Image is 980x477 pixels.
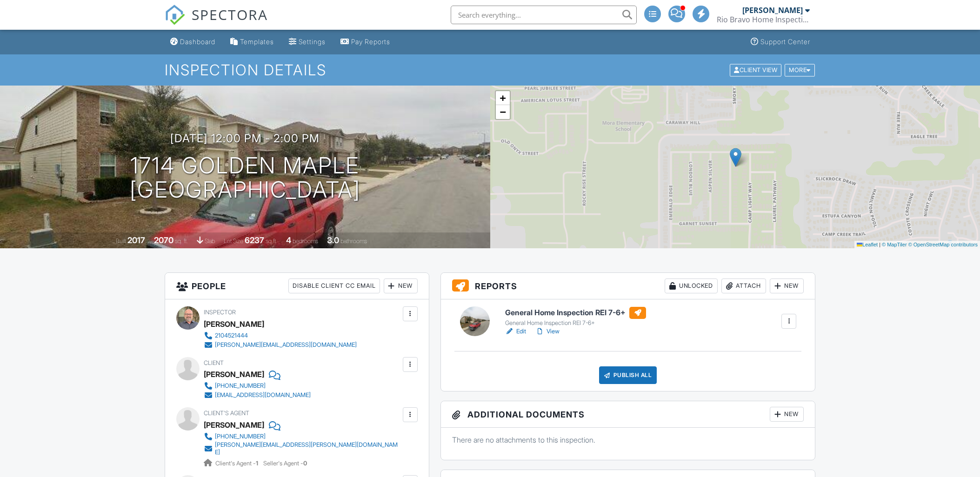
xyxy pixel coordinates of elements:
[665,278,718,293] div: Unlocked
[535,327,560,336] a: View
[441,401,815,428] h3: Additional Documents
[384,278,418,293] div: New
[215,341,357,349] div: [PERSON_NAME][EMAIL_ADDRESS][DOMAIN_NAME]
[505,307,646,327] a: General Home Inspection REI 7-6+ General Home Inspection REI 7-6+
[760,38,810,46] div: Support Center
[451,6,637,24] input: Search everything...
[116,238,126,245] span: Built
[721,278,766,293] div: Attach
[337,33,394,51] a: Pay Reports
[215,433,266,440] div: [PHONE_NUMBER]
[717,15,810,24] div: Rio Bravo Home Inspections
[770,407,804,422] div: New
[500,106,506,118] span: −
[879,242,880,247] span: |
[452,435,804,445] p: There are no attachments to this inspection.
[165,5,185,25] img: The Best Home Inspection Software - Spectora
[192,5,268,24] span: SPECTORA
[599,366,657,384] div: Publish All
[505,307,646,319] h6: General Home Inspection REI 7-6+
[505,319,646,327] div: General Home Inspection REI 7-6+
[180,38,215,46] div: Dashboard
[204,331,357,340] a: 2104521444
[127,235,145,245] div: 2017
[154,235,173,245] div: 2070
[293,238,318,245] span: bedrooms
[240,38,274,46] div: Templates
[167,33,219,51] a: Dashboard
[204,432,400,441] a: [PHONE_NUMBER]
[747,33,814,51] a: Support Center
[288,278,380,293] div: Disable Client CC Email
[215,332,248,339] div: 2104521444
[505,327,526,336] a: Edit
[204,418,264,432] a: [PERSON_NAME]
[215,460,260,467] span: Client's Agent -
[285,33,329,51] a: Settings
[351,38,390,46] div: Pay Reports
[224,238,243,245] span: Lot Size
[857,242,878,247] a: Leaflet
[908,242,978,247] a: © OpenStreetMap contributors
[165,273,429,299] h3: People
[785,64,815,76] div: More
[204,309,236,316] span: Inspector
[170,132,320,145] h3: [DATE] 12:00 pm - 2:00 pm
[441,273,815,299] h3: Reports
[729,66,784,73] a: Client View
[204,381,311,391] a: [PHONE_NUMBER]
[730,148,741,167] img: Marker
[130,153,360,203] h1: 1714 Golden Maple [GEOGRAPHIC_DATA]
[204,410,249,417] span: Client's Agent
[730,64,781,76] div: Client View
[204,441,400,456] a: [PERSON_NAME][EMAIL_ADDRESS][PERSON_NAME][DOMAIN_NAME]
[303,460,307,467] strong: 0
[770,278,804,293] div: New
[245,235,264,245] div: 6237
[496,91,510,105] a: Zoom in
[263,460,307,467] span: Seller's Agent -
[266,238,277,245] span: sq.ft.
[204,359,224,366] span: Client
[204,391,311,400] a: [EMAIL_ADDRESS][DOMAIN_NAME]
[204,367,264,381] div: [PERSON_NAME]
[205,238,215,245] span: slab
[299,38,326,46] div: Settings
[742,6,803,15] div: [PERSON_NAME]
[215,382,266,390] div: [PHONE_NUMBER]
[215,391,311,399] div: [EMAIL_ADDRESS][DOMAIN_NAME]
[175,238,188,245] span: sq. ft.
[340,238,367,245] span: bathrooms
[215,441,400,456] div: [PERSON_NAME][EMAIL_ADDRESS][PERSON_NAME][DOMAIN_NAME]
[256,460,258,467] strong: 1
[204,317,264,331] div: [PERSON_NAME]
[165,62,816,78] h1: Inspection Details
[286,235,291,245] div: 4
[882,242,907,247] a: © MapTiler
[496,105,510,119] a: Zoom out
[227,33,278,51] a: Templates
[500,92,506,104] span: +
[165,13,268,32] a: SPECTORA
[327,235,339,245] div: 3.0
[204,340,357,350] a: [PERSON_NAME][EMAIL_ADDRESS][DOMAIN_NAME]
